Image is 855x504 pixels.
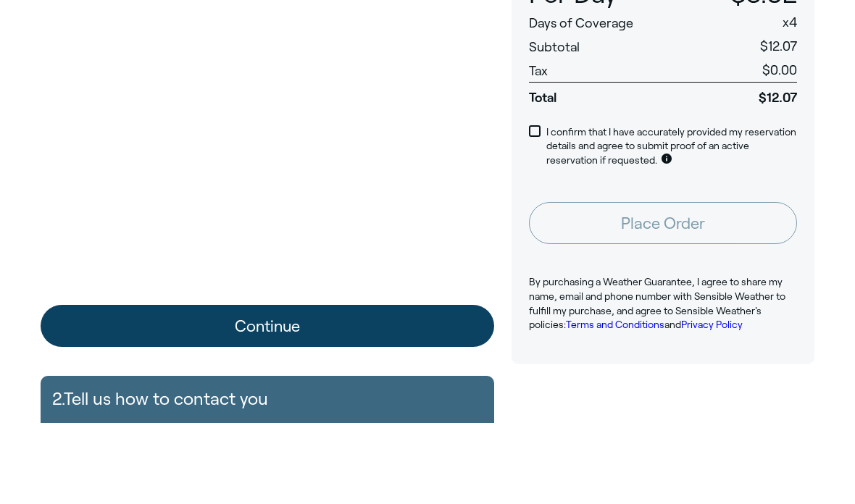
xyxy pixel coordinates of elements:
[41,305,494,347] button: Continue
[41,244,494,284] iframe: PayPal-paypal
[566,319,664,330] a: Terms and Conditions
[529,275,797,332] p: By purchasing a Weather Guarantee, I agree to share my name, email and phone number with Sensible...
[546,125,797,168] p: I confirm that I have accurately provided my reservation details and agree to submit proof of an ...
[783,15,797,30] span: x 4
[529,40,580,54] span: Subtotal
[695,82,797,106] span: $12.07
[529,82,694,106] span: Total
[529,202,797,244] button: Place Order
[762,63,797,77] span: $0.00
[760,39,797,54] span: $12.07
[529,16,633,30] span: Days of Coverage
[529,64,548,78] span: Tax
[512,387,814,489] iframe: Customer reviews powered by Trustpilot
[681,319,743,330] a: Privacy Policy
